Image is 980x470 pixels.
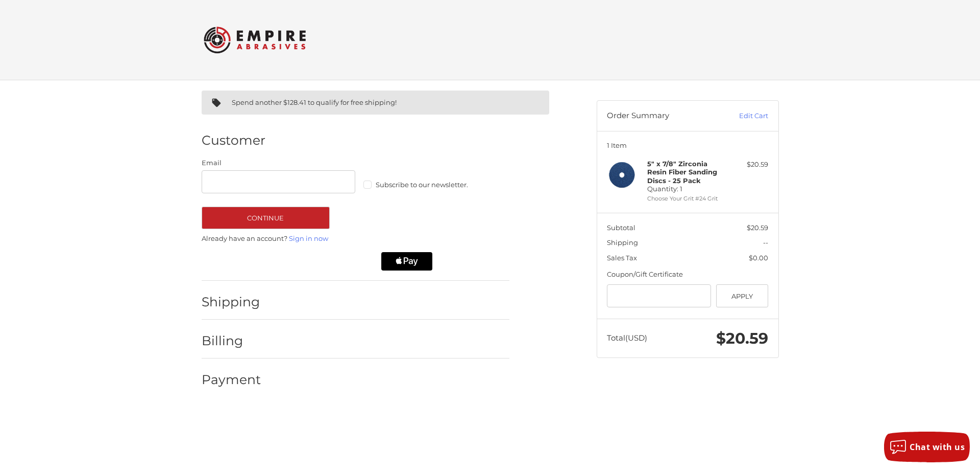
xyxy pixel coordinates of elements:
[202,294,261,310] h2: Shipping
[607,238,638,247] span: Shipping
[728,160,768,170] div: $20.59
[198,252,280,271] iframe: PayPal-paypal
[202,207,330,229] button: Continue
[607,270,768,280] div: Coupon/Gift Certificate
[289,234,328,242] a: Sign in now
[647,160,717,185] strong: 5" x 7/8" Zirconia Resin Fiber Sanding Discs - 25 Pack
[607,284,711,307] input: Gift Certificate or Coupon Code
[202,158,356,168] label: Email
[232,98,397,106] span: Spend another $128.41 to qualify for free shipping!
[647,194,725,203] li: Choose Your Grit #24 Grit
[202,234,509,244] p: Already have an account?
[202,372,261,388] h2: Payment
[202,333,261,349] h2: Billing
[647,160,725,193] h4: Quantity: 1
[607,141,768,149] h3: 1 Item
[607,254,637,262] span: Sales Tax
[749,254,768,262] span: $0.00
[376,181,468,189] span: Subscribe to our newsletter.
[717,111,768,121] a: Edit Cart
[202,132,265,148] h2: Customer
[763,238,768,247] span: --
[607,223,635,232] span: Subtotal
[716,284,769,307] button: Apply
[716,329,768,348] span: $20.59
[910,441,965,453] span: Chat with us
[204,20,306,60] img: Empire Abrasives
[607,333,647,343] span: Total (USD)
[607,111,717,121] h3: Order Summary
[884,432,970,462] button: Chat with us
[747,223,768,232] span: $20.59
